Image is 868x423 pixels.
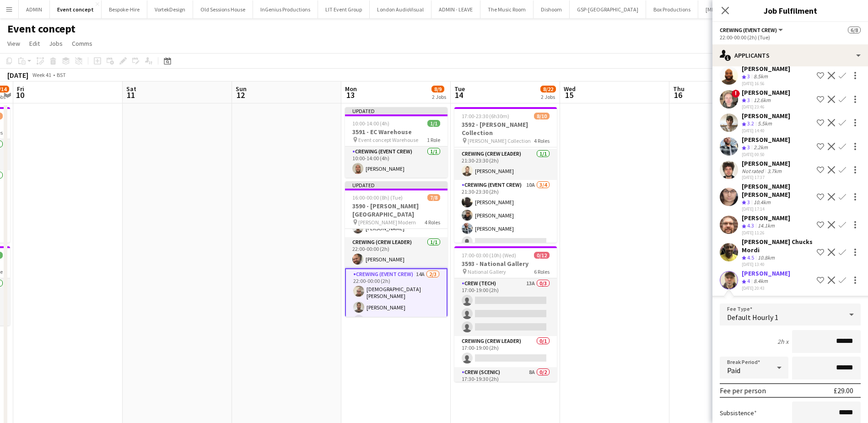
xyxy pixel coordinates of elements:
[534,137,550,144] span: 4 Roles
[752,199,772,206] div: 10.4km
[673,85,685,93] span: Thu
[534,252,550,259] span: 0/12
[672,90,685,100] span: 16
[742,112,790,120] div: [PERSON_NAME]
[712,5,868,16] h3: Job Fulfilment
[352,120,389,127] span: 10:00-14:00 (4h)
[16,90,24,100] span: 10
[7,22,75,36] h1: Event concept
[747,97,750,103] span: 3
[454,367,557,412] app-card-role: Crew (Scenic)8A0/217:30-19:30 (2h)
[345,202,447,218] h3: 3590 - [PERSON_NAME][GEOGRAPHIC_DATA]
[102,0,147,18] button: Bespoke-Hire
[752,277,770,285] div: 8.4km
[236,85,247,93] span: Sun
[318,0,370,18] button: LIT Event Group
[742,88,790,97] div: [PERSON_NAME]
[777,337,788,346] div: 2h x
[344,90,357,100] span: 13
[126,85,136,93] span: Sat
[454,278,557,336] app-card-role: Crew (Tech)13A0/317:00-19:00 (2h)
[345,107,447,178] app-job-card: Updated10:00-14:00 (4h)1/13591 - EC Warehouse Event concept Warehouse1 RoleCrewing (Event Crew)1/...
[747,277,750,284] span: 4
[468,268,506,275] span: National Gallery
[756,120,774,128] div: 5.5km
[431,0,480,18] button: ADMIN - LEAVE
[834,386,853,395] div: £29.00
[756,254,776,262] div: 10.8km
[747,222,754,229] span: 4.3
[742,104,790,110] div: [DATE] 23:46
[345,85,357,93] span: Mon
[747,199,750,206] span: 3
[534,113,550,119] span: 8/10
[7,39,20,48] span: View
[431,86,444,92] span: 8/9
[720,34,861,41] div: 22:00-00:00 (2h) (Tue)
[345,181,447,317] div: Updated16:00-00:00 (8h) (Tue)7/83590 - [PERSON_NAME][GEOGRAPHIC_DATA] [PERSON_NAME] Modern4 Roles...
[345,268,447,331] app-card-role: Crewing (Event Crew)14A2/322:00-00:00 (2h)[DEMOGRAPHIC_DATA][PERSON_NAME][PERSON_NAME]
[125,90,136,100] span: 11
[540,86,556,92] span: 8/22
[712,44,868,66] div: Applicants
[358,136,418,143] span: Event concept Warehouse
[49,39,63,48] span: Jobs
[747,254,754,261] span: 4.5
[720,27,784,33] button: Crewing (Event Crew)
[454,246,557,382] app-job-card: 17:00-03:00 (10h) (Wed)0/123593 - National Gallery National Gallery6 RolesCrew (Tech)13A0/317:00-...
[747,73,750,80] span: 3
[534,268,550,275] span: 6 Roles
[742,136,790,144] div: [PERSON_NAME]
[57,71,66,78] div: BST
[742,174,790,180] div: [DATE] 17:37
[727,313,778,322] span: Default Hourly 1
[345,107,447,114] div: Updated
[72,39,92,48] span: Comms
[742,128,790,134] div: [DATE] 14:40
[752,144,770,152] div: 2.2km
[752,97,772,104] div: 12.6km
[345,181,447,189] div: Updated
[742,152,790,157] div: [DATE] 00:50
[570,0,646,18] button: GSP-[GEOGRAPHIC_DATA]
[7,70,28,80] div: [DATE]
[742,214,790,222] div: [PERSON_NAME]
[427,194,440,201] span: 7/8
[345,128,447,136] h3: 3591 - EC Warehouse
[370,0,431,18] button: London AudioVisual
[427,136,440,143] span: 1 Role
[68,38,96,49] a: Comms
[345,146,447,178] app-card-role: Crewing (Event Crew)1/110:00-14:00 (4h)[PERSON_NAME]
[454,120,557,137] h3: 3592 - [PERSON_NAME] Collection
[752,73,770,81] div: 8.5km
[698,0,771,18] button: [MEDICAL_DATA] Design
[766,168,783,174] div: 3.7km
[19,0,50,18] button: ADMIN
[453,90,465,100] span: 14
[454,107,557,243] app-job-card: 17:00-23:30 (6h30m)8/103592 - [PERSON_NAME] Collection [PERSON_NAME] Collection4 Roles[PERSON_NAM...
[352,194,403,201] span: 16:00-00:00 (8h) (Tue)
[742,238,813,254] div: [PERSON_NAME] Chucks Mordi
[30,71,53,78] span: Week 41
[454,149,557,180] app-card-role: Crewing (Crew Leader)1/121:30-23:30 (2h)[PERSON_NAME]
[427,120,440,127] span: 1/1
[17,85,24,93] span: Fri
[45,38,66,49] a: Jobs
[454,336,557,367] app-card-role: Crewing (Crew Leader)0/117:00-19:00 (2h)
[462,113,509,119] span: 17:00-23:30 (6h30m)
[742,206,813,212] div: [DATE] 17:14
[732,90,740,98] span: !
[193,0,253,18] button: Old Sessions House
[541,93,555,100] div: 2 Jobs
[720,409,757,417] label: Subsistence
[747,120,754,127] span: 3.2
[742,230,790,236] div: [DATE] 11:26
[4,38,24,49] a: View
[720,27,777,33] span: Crewing (Event Crew)
[720,386,766,395] div: Fee per person
[358,219,416,226] span: [PERSON_NAME] Modern
[462,252,516,259] span: 17:00-03:00 (10h) (Wed)
[345,237,447,268] app-card-role: Crewing (Crew Leader)1/122:00-00:00 (2h)[PERSON_NAME]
